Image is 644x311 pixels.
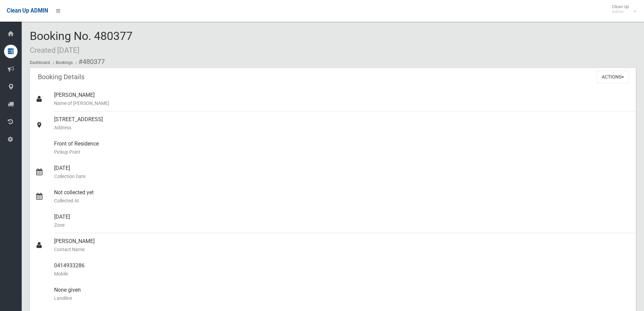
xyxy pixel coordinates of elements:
span: Booking No. 480377 [30,29,133,55]
small: Mobile [54,270,630,278]
div: [STREET_ADDRESS] [54,111,630,136]
div: [DATE] [54,209,630,233]
div: [PERSON_NAME] [54,233,630,258]
div: 0414933286 [54,258,630,282]
small: Address [54,124,630,132]
button: Actions [597,71,629,83]
small: Contact Name [54,245,630,253]
small: Zone [54,221,630,229]
small: Collected At [54,197,630,205]
small: Collection Date [54,172,630,180]
span: Clean Up [609,4,636,14]
div: [PERSON_NAME] [54,87,630,111]
small: Created [DATE] [30,46,79,54]
small: Name of [PERSON_NAME] [54,99,630,107]
header: Booking Details [30,70,93,84]
div: Front of Residence [54,136,630,160]
span: Clean Up ADMIN [7,7,48,14]
small: Pickup Point [54,148,630,156]
div: None given [54,282,630,306]
div: [DATE] [54,160,630,184]
li: #480377 [74,55,105,68]
small: Admin [612,9,629,14]
a: Dashboard [30,60,50,65]
small: Landline [54,294,630,302]
a: Bookings [56,60,73,65]
div: Not collected yet [54,184,630,209]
